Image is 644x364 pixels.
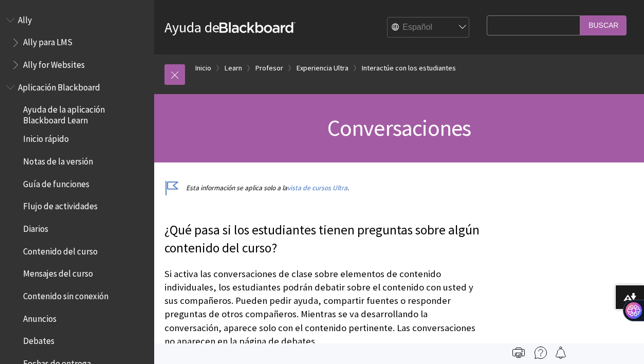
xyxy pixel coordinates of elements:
[297,62,348,75] a: Experiencia Ultra
[23,198,98,212] span: Flujo de actividades
[195,62,211,75] a: Inicio
[6,11,148,74] nav: Book outline for Anthology Ally Help
[255,62,283,75] a: Profesor
[23,34,72,48] span: Ally para LMS
[23,101,147,125] span: Ayuda de la aplicación Blackboard Learn
[164,221,482,258] p: ¿Qué pasa si los estudiantes tienen preguntas sobre algún contenido del curso?
[555,347,567,359] img: Follow this page
[18,79,100,93] span: Aplicación Blackboard
[23,153,93,167] span: Notas de la versión
[287,184,347,192] a: vista de cursos Ultra
[225,62,242,75] a: Learn
[388,17,470,38] select: Site Language Selector
[327,114,471,142] span: Conversaciones
[164,183,482,193] p: Esta información se aplica solo a la .
[23,265,93,279] span: Mensajes del curso
[164,267,482,348] p: Si activa las conversaciones de clase sobre elementos de contenido individuales, los estudiantes ...
[164,18,296,37] a: Ayuda deBlackboard
[23,220,48,234] span: Diarios
[219,22,296,33] strong: Blackboard
[23,333,54,347] span: Debates
[535,347,547,359] img: More help
[23,287,108,301] span: Contenido sin conexión
[362,62,456,75] a: Interactúe con los estudiantes
[580,15,627,35] input: Buscar
[23,175,89,189] span: Guía de funciones
[512,347,525,359] img: Print
[23,310,57,324] span: Anuncios
[23,56,85,70] span: Ally for Websites
[23,131,69,144] span: Inicio rápido
[23,243,98,257] span: Contenido del curso
[18,11,32,25] span: Ally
